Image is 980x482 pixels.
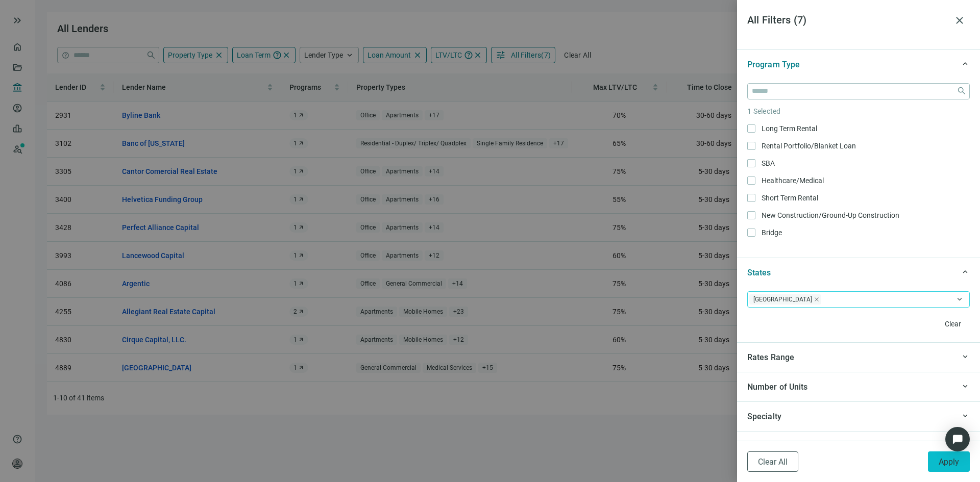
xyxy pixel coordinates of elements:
div: keyboard_arrow_upPurpose of Loan [737,431,980,461]
article: All Filters ( 7 ) [747,12,949,28]
div: keyboard_arrow_upStates [737,258,980,287]
span: States [747,268,771,277]
span: SBA [755,158,779,169]
span: Short Term Rental [755,192,822,204]
span: TX [749,294,821,305]
article: 1 Selected [747,106,970,117]
button: Apply [928,451,970,472]
span: Clear [945,320,961,328]
span: Apply [939,457,959,467]
button: Clear [936,316,970,332]
div: keyboard_arrow_upNumber of Units [737,372,980,401]
div: keyboard_arrow_upProgram Type [737,49,980,79]
span: Healthcare/Medical [755,175,828,186]
button: Clear All [747,451,798,472]
div: keyboard_arrow_upRates Range [737,342,980,372]
span: Specialty [747,412,781,421]
span: Long Term Rental [755,123,821,134]
div: keyboard_arrow_upSpecialty [737,401,980,431]
span: Number of Units [747,382,808,392]
span: Program Type [747,60,800,69]
span: close [814,297,819,302]
span: Rates Range [747,352,794,362]
span: close [953,14,966,27]
span: [GEOGRAPHIC_DATA] [753,294,812,305]
span: Clear All [758,457,788,467]
span: Bridge [755,227,786,238]
span: Rental Portfolio/Blanket Loan [755,140,860,151]
div: Open Intercom Messenger [945,427,970,451]
button: close [949,10,970,31]
span: New Construction/Ground-Up Construction [755,210,903,221]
